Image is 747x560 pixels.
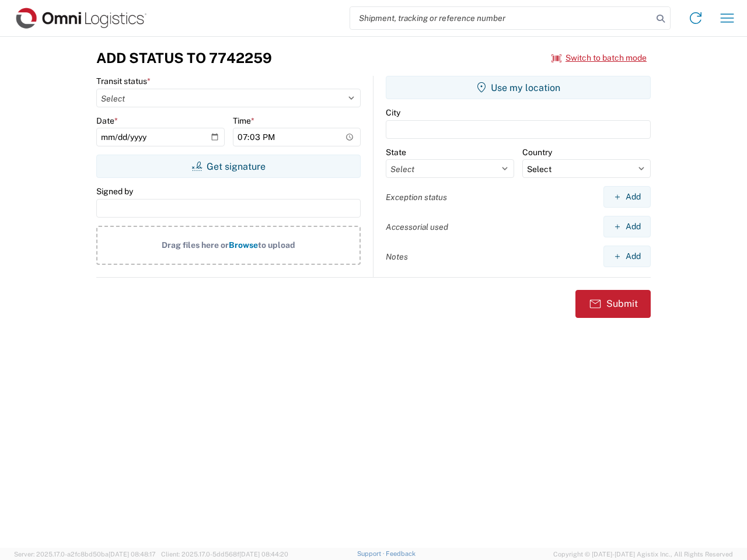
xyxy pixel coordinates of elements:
[233,116,254,126] label: Time
[162,240,229,250] span: Drag files here or
[386,192,447,202] label: Exception status
[603,216,651,237] button: Add
[350,7,652,29] input: Shipment, tracking or reference number
[14,551,156,558] span: Server: 2025.17.0-a2fc8bd50ba
[386,76,651,99] button: Use my location
[96,76,151,86] label: Transit status
[96,186,133,197] label: Signed by
[109,551,156,558] span: [DATE] 08:48:17
[357,550,386,557] a: Support
[553,549,733,559] span: Copyright © [DATE]-[DATE] Agistix Inc., All Rights Reserved
[522,147,552,157] label: Country
[386,222,448,232] label: Accessorial used
[258,240,295,250] span: to upload
[96,50,272,66] h3: Add Status to 7742259
[551,48,647,68] button: Switch to batch mode
[575,290,651,318] button: Submit
[161,551,288,558] span: Client: 2025.17.0-5dd568f
[386,550,416,557] a: Feedback
[229,240,258,250] span: Browse
[386,147,406,157] label: State
[386,107,400,118] label: City
[386,251,408,262] label: Notes
[96,116,118,126] label: Date
[96,155,361,178] button: Get signature
[239,551,288,558] span: [DATE] 08:44:20
[603,246,651,267] button: Add
[603,186,651,208] button: Add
